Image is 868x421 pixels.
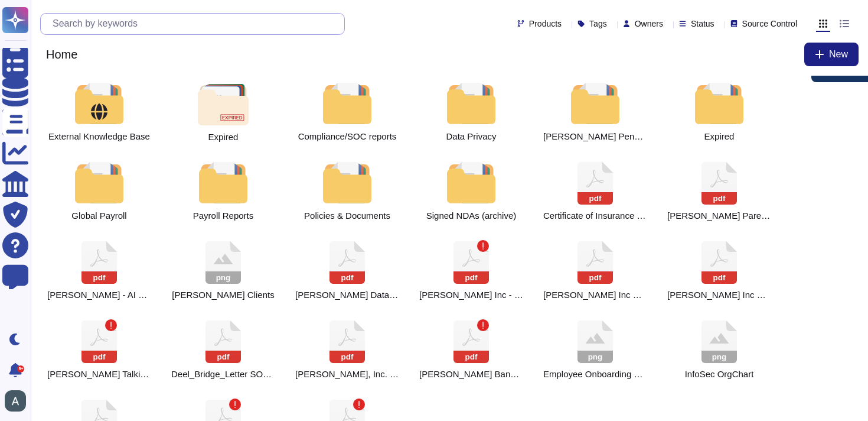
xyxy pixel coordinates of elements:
span: Deel, Inc. 663168380 ACH & Wire Transaction Routing Instructions.pdf [295,369,399,380]
span: Products [529,20,562,28]
span: Payroll Reports [193,210,254,221]
span: COI Deel Inc 2025.pdf [543,210,647,221]
div: 9+ [17,365,24,373]
span: Deel Penetration Testing Attestation Letter [543,131,647,142]
input: Search by keywords [47,14,344,34]
span: Deel Data Sub-Processors_LIVE.pdf [295,290,399,300]
span: Expired [208,132,239,141]
button: user [2,388,34,414]
span: Deel_Bridge_Letter SOC 1 - 30_June_2025.pdf [171,369,275,380]
span: Deel Inc Credit Check 2025.pdf [667,290,771,300]
img: folder [198,84,248,125]
span: New [829,50,848,59]
span: Signed NDAs (archive) [426,210,517,221]
span: Global Payroll [71,210,126,221]
span: Deel Inc Certificate of Incumbency May 2024 (3).pdf [543,290,647,300]
button: New [804,43,859,66]
span: Deel's accounts used for client pay-ins in different countries.pdf [419,369,523,380]
span: Expired [704,131,735,142]
span: Tags [589,20,607,28]
span: Deel Clients.png [172,290,274,300]
span: Source Control [742,20,797,28]
span: Employee Onboarding action:owner.png [543,369,647,380]
span: Data Privacy [446,131,496,142]
span: DEEL AI - AI Governance and Compliance Documentation (4).pdf [47,290,151,300]
span: Policies & Documents [304,210,390,221]
span: External Knowledge Base [48,131,150,142]
span: Status [691,20,714,28]
span: Deel - Organization Chart .pptx.pdf [667,210,771,221]
span: Deel PR Talking Points.pdf [47,369,151,380]
span: InfoSec Team Org Chart.png [685,369,754,380]
span: Deel Inc - Bank Account Confirmation.pdf [419,290,523,300]
span: Home [40,46,83,63]
img: user [5,390,26,412]
span: Compliance/SOC reports [298,131,397,142]
span: Owners [635,20,663,28]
